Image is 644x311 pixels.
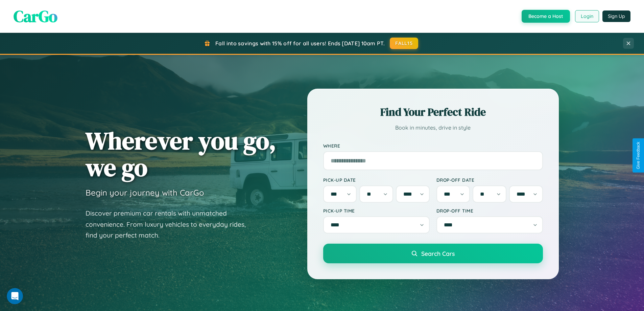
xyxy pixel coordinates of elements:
button: Become a Host [522,10,570,23]
label: Drop-off Date [436,177,543,183]
button: Search Cars [323,244,543,263]
iframe: Intercom live chat [7,288,23,304]
span: CarGo [14,5,57,27]
label: Where [323,143,543,149]
h3: Begin your journey with CarGo [86,187,204,198]
div: Give Feedback [636,142,641,169]
button: Sign Up [602,10,630,22]
span: Search Cars [421,250,455,257]
h2: Find Your Perfect Ride [323,105,543,119]
p: Discover premium car rentals with unmatched convenience. From luxury vehicles to everyday rides, ... [86,208,255,241]
h1: Wherever you go, we go [86,127,276,181]
label: Drop-off Time [436,208,543,214]
p: Book in minutes, drive in style [323,123,543,133]
button: FALL15 [390,38,418,49]
label: Pick-up Time [323,208,430,214]
span: Fall into savings with 15% off for all users! Ends [DATE] 10am PT. [215,40,385,47]
label: Pick-up Date [323,177,430,183]
button: Login [575,10,599,22]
